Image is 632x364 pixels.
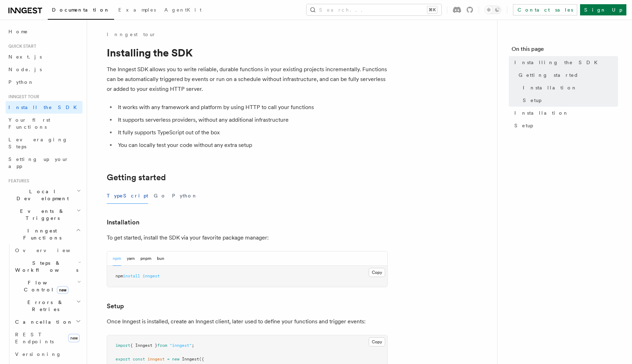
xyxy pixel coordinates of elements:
a: Install the SDK [6,101,83,114]
span: ({ [199,357,204,362]
a: Installation [512,107,618,119]
a: Contact sales [513,4,577,15]
a: Home [6,25,83,38]
a: Installation [520,81,618,94]
span: Installation [514,109,569,116]
span: Install the SDK [8,105,81,110]
a: Inngest tour [107,31,156,38]
button: npm [113,251,121,266]
button: Search...⌘K [307,4,441,15]
a: Setup [520,94,618,107]
span: Errors & Retries [12,299,76,313]
span: Cancellation [12,318,73,325]
span: Setup [523,97,541,104]
span: new [68,334,80,342]
a: Setup [512,119,618,132]
p: Once Inngest is installed, create an Inngest client, later used to define your functions and trig... [107,317,388,326]
h4: On this page [512,45,618,56]
span: Node.js [8,67,42,72]
span: Features [6,178,29,184]
span: REST Endpoints [15,332,54,344]
button: Go [154,188,166,204]
a: AgentKit [160,2,206,19]
a: Examples [114,2,160,19]
button: Copy [369,337,385,346]
span: ; [192,343,194,348]
button: Local Development [6,185,83,205]
button: Python [172,188,198,204]
span: Setting up your app [8,156,69,169]
button: Cancellation [12,316,83,328]
kbd: ⌘K [427,6,437,13]
span: Quick start [6,43,36,49]
span: = [167,357,170,362]
span: Leveraging Steps [8,137,68,149]
li: It works with any framework and platform by using HTTP to call your functions [116,102,388,112]
span: Documentation [52,7,110,13]
a: Leveraging Steps [6,133,83,153]
li: It supports serverless providers, without any additional infrastructure [116,115,388,125]
a: REST Endpointsnew [12,328,83,348]
button: Errors & Retries [12,296,83,316]
li: You can locally test your code without any extra setup [116,140,388,150]
span: Python [8,79,34,85]
a: Setup [107,301,124,311]
li: It fully supports TypeScript out of the box [116,128,388,137]
button: Toggle dark mode [485,6,501,14]
span: Versioning [15,351,61,357]
a: Getting started [107,173,166,182]
button: pnpm [140,251,151,266]
a: Next.js [6,50,83,63]
span: npm [116,274,123,278]
a: Documentation [48,2,114,20]
a: Installation [107,217,139,227]
button: Steps & Workflows [12,257,83,276]
span: Inngest tour [6,94,39,100]
button: Events & Triggers [6,205,83,224]
a: Getting started [516,69,618,81]
span: export [116,357,130,362]
span: Inngest [182,357,199,362]
a: Python [6,76,83,88]
span: Events & Triggers [6,208,77,222]
button: Inngest Functions [6,224,83,244]
span: new [172,357,179,362]
h1: Installing the SDK [107,46,388,59]
button: TypeScript [107,188,148,204]
a: Versioning [12,348,83,360]
span: { Inngest } [130,343,157,348]
span: Local Development [6,188,77,202]
a: Setting up your app [6,153,83,173]
span: Inngest Functions [6,227,76,241]
span: new [57,286,68,294]
a: Overview [12,244,83,257]
span: "inngest" [170,343,192,348]
a: Node.js [6,63,83,76]
button: Copy [369,268,385,277]
p: The Inngest SDK allows you to write reliable, durable functions in your existing projects increme... [107,65,388,94]
button: yarn [127,251,135,266]
button: bun [157,251,164,266]
span: Overview [15,248,87,253]
a: Installing the SDK [512,56,618,69]
button: Flow Controlnew [12,276,83,296]
span: Setup [514,122,533,129]
span: AgentKit [164,7,202,13]
p: To get started, install the SDK via your favorite package manager: [107,233,388,243]
span: Installation [523,84,577,91]
span: Installing the SDK [514,59,602,66]
span: Flow Control [12,279,77,293]
span: Examples [118,7,156,13]
span: const [133,357,145,362]
span: Next.js [8,54,42,60]
span: Getting started [519,72,579,79]
span: inngest [147,357,165,362]
a: Your first Functions [6,114,83,133]
span: from [157,343,167,348]
span: import [116,343,130,348]
span: install [123,274,140,278]
span: Steps & Workflows [12,259,78,274]
span: Your first Functions [8,117,50,130]
a: Sign Up [580,4,626,15]
span: inngest [143,274,160,278]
